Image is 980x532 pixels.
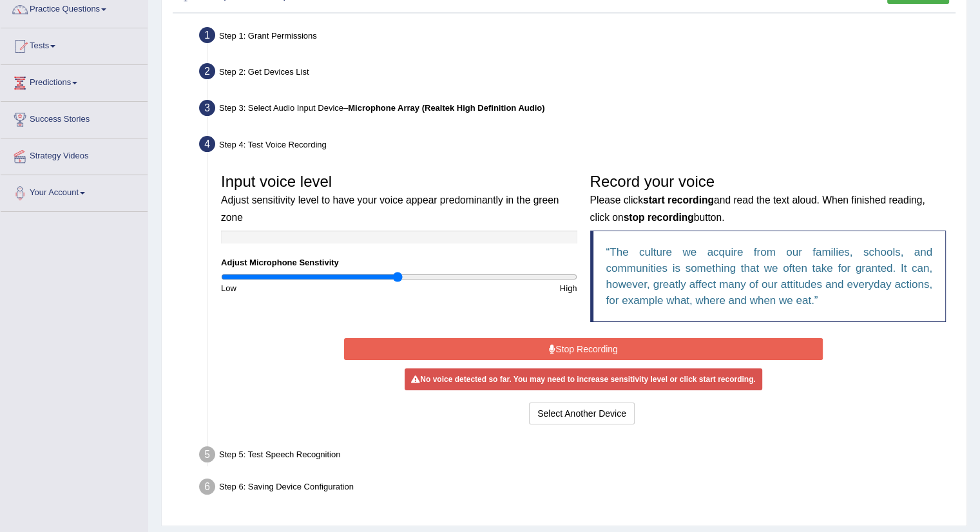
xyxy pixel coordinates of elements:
span: – [343,103,545,113]
div: Step 2: Get Devices List [193,59,961,88]
small: Please click and read the text aloud. When finished reading, click on button. [590,195,925,222]
div: Step 6: Saving Device Configuration [193,475,961,503]
div: Low [215,282,399,294]
q: The culture we acquire from our families, schools, and communities is something that we often tak... [606,246,933,307]
a: Your Account [1,175,148,207]
small: Adjust sensitivity level to have your voice appear predominantly in the green zone [221,195,559,222]
div: Step 4: Test Voice Recording [193,132,961,160]
b: start recording [643,195,714,205]
button: Select Another Device [529,403,635,424]
div: Step 1: Grant Permissions [193,23,961,52]
b: stop recording [624,212,694,223]
div: No voice detected so far. You may need to increase sensitivity level or click start recording. [405,368,762,390]
div: High [399,282,583,294]
label: Adjust Microphone Senstivity [221,256,339,269]
h3: Input voice level [221,173,577,224]
div: Step 5: Test Speech Recognition [193,442,961,471]
button: Stop Recording [344,338,823,360]
a: Predictions [1,65,148,97]
div: Step 3: Select Audio Input Device [193,96,961,124]
b: Microphone Array (Realtek High Definition Audio) [348,103,544,113]
a: Tests [1,28,148,61]
a: Success Stories [1,102,148,134]
h3: Record your voice [590,173,946,224]
a: Strategy Videos [1,138,148,171]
